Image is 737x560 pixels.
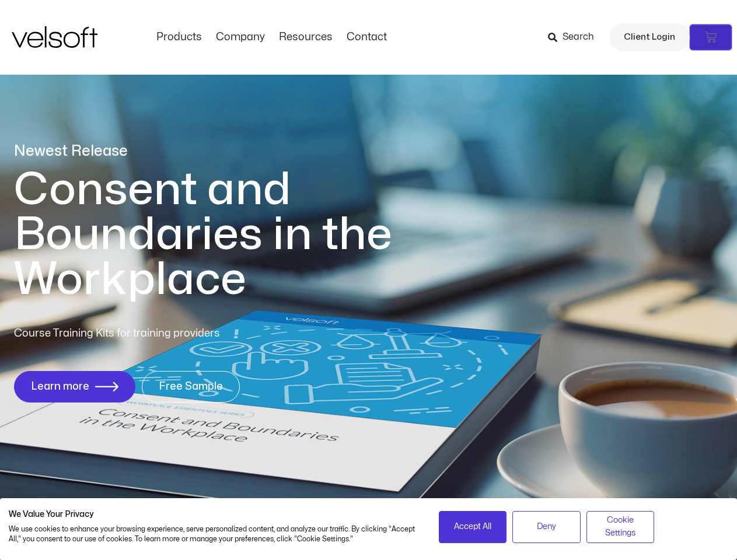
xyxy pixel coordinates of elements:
a: ResourcesMenu Toggle [272,31,340,44]
h1: Consent and Boundaries in the Workplace [14,167,440,302]
img: Velsoft Training Materials [12,26,97,48]
a: Learn more [14,371,135,402]
span: Accept All [454,520,491,533]
p: Course Training Kits for training providers [14,325,305,342]
span: Free Sample [159,381,223,393]
h2: We Value Your Privacy [9,509,421,520]
button: Deny all cookies [512,511,581,543]
span: Deny [537,520,556,533]
a: Client Login [609,23,690,51]
span: Search [563,30,594,45]
button: Accept all cookies [439,511,507,543]
span: Client Login [624,30,675,45]
p: We use cookies to enhance your browsing experience, serve personalized content, and analyze our t... [9,524,421,544]
span: Cookie Settings [594,514,647,540]
button: Adjust cookie preferences [586,511,655,543]
a: Free Sample [142,371,240,402]
a: CompanyMenu Toggle [209,31,272,44]
nav: Menu [149,31,394,44]
p: Newest Release [14,141,440,162]
a: Search [548,27,602,47]
span: Learn more [31,381,89,393]
a: ContactMenu Toggle [340,31,394,44]
a: ProductsMenu Toggle [149,31,209,44]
